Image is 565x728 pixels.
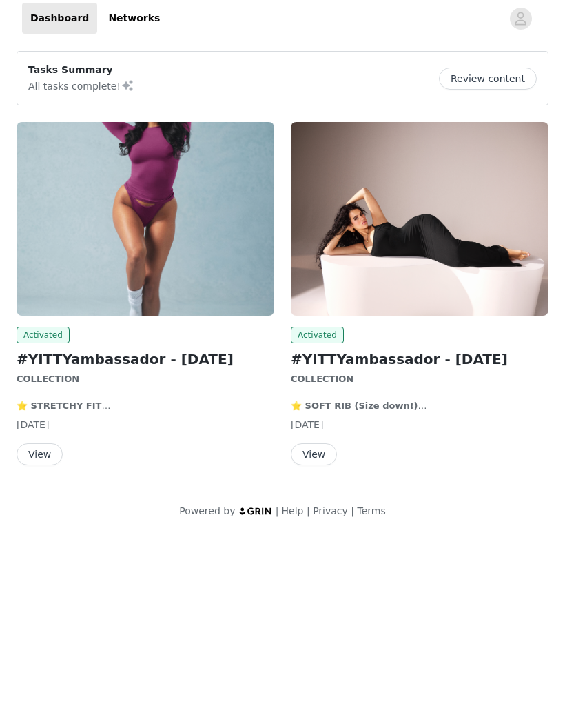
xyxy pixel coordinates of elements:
h2: #YITTYambassador - [DATE] [291,349,548,370]
a: Networks [100,3,168,34]
a: Help [282,505,304,516]
strong: ⭐️ SOFT RIB (Size down!) [291,401,427,411]
span: | [307,505,310,516]
a: Dashboard [22,3,97,34]
span: Activated [291,327,344,343]
strong: COLLECTION [17,374,79,384]
strong: ⭐️ STRETCHY FIT [17,401,110,411]
span: Powered by [179,505,235,516]
span: [DATE] [291,419,323,430]
span: | [351,505,354,516]
button: View [291,443,337,465]
img: YITTY [291,122,548,316]
a: Privacy [313,505,348,516]
a: View [291,449,337,460]
p: Tasks Summary [28,63,134,77]
strong: COLLECTION [291,374,353,384]
a: Terms [357,505,385,516]
span: [DATE] [17,419,49,430]
a: View [17,449,63,460]
div: avatar [514,8,527,30]
span: | [276,505,279,516]
button: Review content [439,68,537,90]
h2: #YITTYambassador - [DATE] [17,349,274,370]
span: Activated [17,327,70,343]
img: YITTY [17,122,274,316]
p: All tasks complete! [28,77,134,94]
button: View [17,443,63,465]
img: logo [238,507,273,516]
